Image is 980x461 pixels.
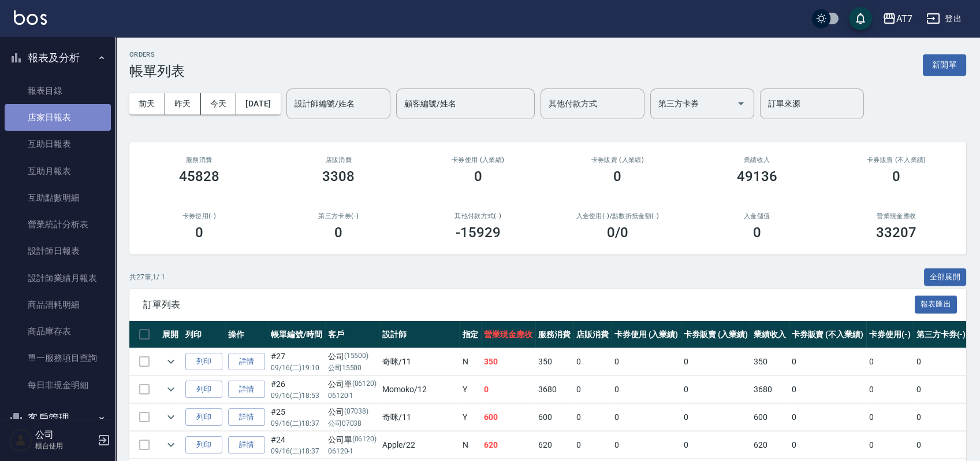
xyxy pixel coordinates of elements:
button: save [849,7,872,30]
td: 0 [789,404,866,431]
td: 0 [612,432,681,459]
a: 商品庫存表 [5,318,111,345]
td: 3680 [535,376,573,403]
th: 帳單編號/時間 [268,321,325,348]
a: 互助點數明細 [5,185,111,211]
h3: 帳單列表 [129,63,185,79]
h2: 第三方卡券(-) [283,212,395,220]
button: AT7 [878,7,917,31]
td: 0 [866,404,914,431]
h2: 卡券使用(-) [143,212,255,220]
h3: 0 [474,168,482,185]
a: 詳情 [228,381,265,399]
p: 共 27 筆, 1 / 1 [129,272,165,282]
div: 公司 [328,351,377,363]
td: N [459,432,481,459]
button: expand row [162,353,180,370]
button: 列印 [185,381,222,399]
td: 0 [789,432,866,459]
h2: 營業現金應收 [841,212,953,220]
th: 操作 [225,321,268,348]
p: 公司15500 [328,363,377,373]
h3: 33207 [876,224,916,241]
button: expand row [162,381,180,398]
p: (07038) [344,406,369,418]
td: #25 [268,404,325,431]
p: 09/16 (二) 18:53 [271,390,322,401]
img: Logo [14,10,47,25]
a: 詳情 [228,436,265,454]
th: 卡券使用 (入業績) [612,321,681,348]
h3: 45828 [179,168,219,185]
h2: 業績收入 [701,156,813,164]
td: #24 [268,432,325,459]
h3: -15929 [456,224,501,241]
th: 服務消費 [535,321,573,348]
td: 奇咪 /11 [379,404,459,431]
td: 奇咪 /11 [379,348,459,375]
td: Apple /22 [379,432,459,459]
p: 09/16 (二) 18:37 [271,418,322,429]
td: 0 [612,404,681,431]
button: 今天 [201,93,237,115]
td: 0 [573,376,612,403]
a: 店家日報表 [5,104,111,131]
th: 客戶 [325,321,380,348]
td: 600 [481,404,535,431]
p: (06120) [352,434,377,446]
h3: 49136 [737,168,777,185]
a: 每日非現金明細 [5,372,111,399]
td: 0 [914,376,969,403]
h2: 卡券使用 (入業績) [422,156,534,164]
th: 設計師 [379,321,459,348]
h3: 3308 [322,168,355,185]
td: 0 [612,376,681,403]
h3: 0 /0 [607,224,628,241]
td: 350 [481,348,535,375]
td: 0 [866,432,914,459]
td: 0 [681,348,751,375]
button: 報表匯出 [915,296,957,314]
h3: 服務消費 [143,156,255,164]
button: 前天 [129,93,165,115]
td: 350 [751,348,789,375]
td: 0 [681,404,751,431]
td: 0 [789,348,866,375]
a: 新開單 [923,59,966,70]
td: Y [459,404,481,431]
th: 店販消費 [573,321,612,348]
td: 620 [751,432,789,459]
button: [DATE] [236,93,280,115]
td: 3680 [751,376,789,403]
td: 0 [914,348,969,375]
h2: 其他付款方式(-) [422,212,534,220]
td: 620 [535,432,573,459]
button: 客戶管理 [5,403,111,433]
td: 600 [535,404,573,431]
a: 詳情 [228,408,265,426]
div: 公司單 [328,434,377,446]
div: 公司 [328,406,377,418]
a: 互助月報表 [5,158,111,185]
h2: 卡券販賣 (入業績) [562,156,674,164]
a: 營業統計分析表 [5,211,111,238]
h2: 入金使用(-) /點數折抵金額(-) [562,212,674,220]
td: 0 [866,376,914,403]
td: #27 [268,348,325,375]
td: 0 [612,348,681,375]
p: 09/16 (二) 18:37 [271,446,322,456]
p: 公司07038 [328,418,377,429]
button: 登出 [922,8,966,29]
button: 列印 [185,353,222,371]
button: 全部展開 [924,268,967,286]
a: 互助日報表 [5,131,111,157]
h2: 入金儲值 [701,212,813,220]
th: 展開 [159,321,182,348]
p: 06120-1 [328,390,377,401]
td: 350 [535,348,573,375]
td: Momoko /12 [379,376,459,403]
button: 列印 [185,408,222,426]
th: 第三方卡券(-) [914,321,969,348]
th: 卡券販賣 (入業績) [681,321,751,348]
a: 詳情 [228,353,265,371]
